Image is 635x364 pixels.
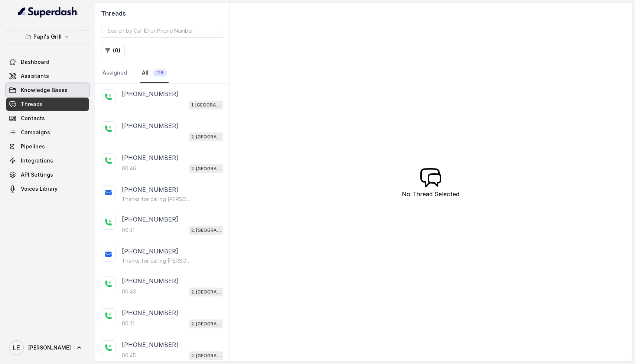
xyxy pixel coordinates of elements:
[6,55,89,69] a: Dashboard
[122,276,178,285] p: [PHONE_NUMBER]
[402,190,459,199] p: No Thread Selected
[21,143,45,150] span: Pipelines
[122,320,134,327] p: 00:31
[21,58,49,66] span: Dashboard
[191,227,221,234] p: 2. [GEOGRAPHIC_DATA]
[122,165,136,172] p: 00:46
[21,72,49,80] span: Assistants
[21,115,45,122] span: Contacts
[101,44,125,57] button: (0)
[122,226,134,234] p: 00:31
[6,182,89,196] a: Voices Library
[6,83,89,97] a: Knowledge Bases
[6,154,89,167] a: Integrations
[6,98,89,111] a: Threads
[122,196,193,203] p: Thanks for calling [PERSON_NAME]'s Grill Stockbridge! Want to pick up your order? [URL][DOMAIN_NA...
[21,86,68,94] span: Knowledge Bases
[6,112,89,125] a: Contacts
[191,352,221,360] p: 2. [GEOGRAPHIC_DATA]
[191,133,221,141] p: 2. [GEOGRAPHIC_DATA]
[33,32,62,41] p: Papi's Grill
[6,140,89,153] a: Pipelines
[21,101,43,108] span: Threads
[6,337,89,358] a: [PERSON_NAME]
[122,153,178,162] p: [PHONE_NUMBER]
[122,257,193,265] p: Thanks for calling [PERSON_NAME]'s Grill Stockbridge! Want to pick up your order? [URL][DOMAIN_NA...
[21,129,50,136] span: Campaigns
[191,165,221,173] p: 2. [GEOGRAPHIC_DATA]
[153,69,167,76] span: 116
[122,121,178,130] p: [PHONE_NUMBER]
[122,185,178,194] p: [PHONE_NUMBER]
[6,30,89,43] button: Papi's Grill
[122,288,136,295] p: 00:43
[101,9,223,18] h2: Threads
[6,126,89,139] a: Campaigns
[101,63,128,83] a: Assigned
[122,352,136,359] p: 00:45
[122,215,178,224] p: [PHONE_NUMBER]
[140,63,169,83] a: All116
[191,288,221,296] p: 2. [GEOGRAPHIC_DATA]
[122,247,178,256] p: [PHONE_NUMBER]
[122,308,178,317] p: [PHONE_NUMBER]
[13,344,20,352] text: LE
[101,63,223,83] nav: Tabs
[191,101,221,109] p: 1. [GEOGRAPHIC_DATA]
[18,6,78,18] img: light.svg
[122,89,178,98] p: [PHONE_NUMBER]
[28,344,71,351] span: [PERSON_NAME]
[6,69,89,83] a: Assistants
[21,157,53,164] span: Integrations
[122,340,178,349] p: [PHONE_NUMBER]
[21,171,53,178] span: API Settings
[191,320,221,328] p: 2. [GEOGRAPHIC_DATA]
[6,168,89,181] a: API Settings
[21,185,58,193] span: Voices Library
[101,24,223,38] input: Search by Call ID or Phone Number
